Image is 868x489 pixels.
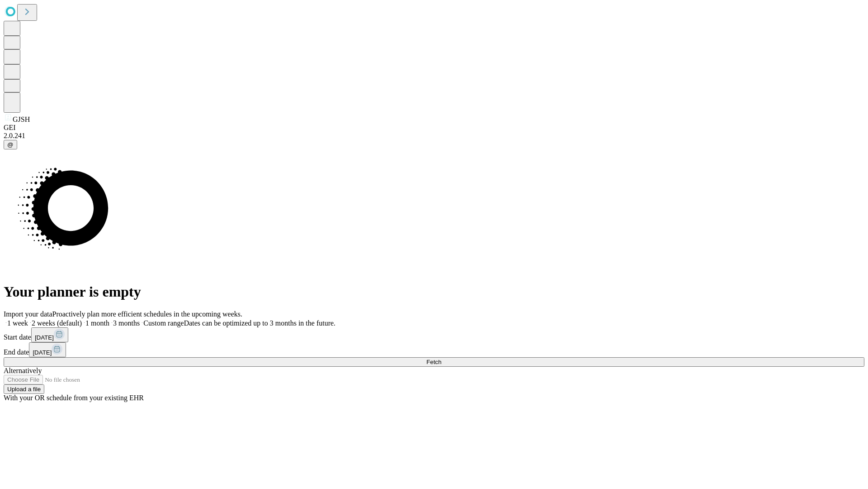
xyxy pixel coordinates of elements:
span: GJSH [13,115,30,123]
span: Fetch [426,359,441,365]
button: @ [4,140,17,149]
span: 1 month [85,319,109,327]
span: Proactively plan more efficient schedules in the upcoming weeks. [52,310,242,318]
span: Custom range [143,319,184,327]
button: [DATE] [29,342,66,357]
button: Upload a file [4,384,44,394]
div: Start date [4,327,864,342]
span: Import your data [4,310,52,318]
span: @ [7,141,14,148]
span: Dates can be optimized up to 3 months in the future. [184,319,335,327]
span: 2 weeks (default) [32,319,82,327]
button: Fetch [4,357,864,367]
h1: Your planner is empty [4,283,864,300]
span: [DATE] [35,334,54,341]
span: 1 week [7,319,28,327]
button: [DATE] [31,327,68,342]
span: [DATE] [33,349,52,356]
div: 2.0.241 [4,132,864,140]
span: Alternatively [4,367,42,374]
span: With your OR schedule from your existing EHR [4,394,144,402]
div: GEI [4,124,864,132]
div: End date [4,342,864,357]
span: 3 months [113,319,140,327]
